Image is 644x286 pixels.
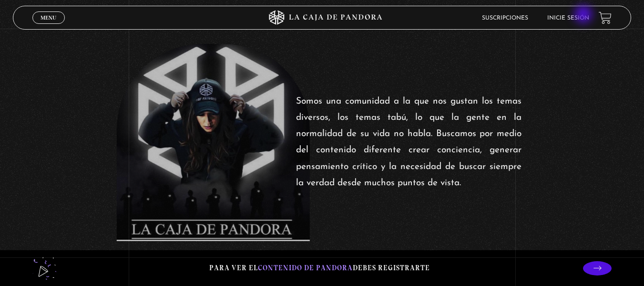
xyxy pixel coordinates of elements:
[209,262,430,275] p: Para ver el debes registrarte
[482,15,528,21] a: Suscripciones
[599,11,612,24] a: View your shopping cart
[37,23,60,30] span: Cerrar
[296,94,521,191] p: Somos una comunidad a la que nos gustan los temas diversos, los temas tabú, lo que la gente en la...
[41,15,56,21] span: Menu
[547,15,589,21] a: Inicie sesión
[258,264,353,272] span: contenido de Pandora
